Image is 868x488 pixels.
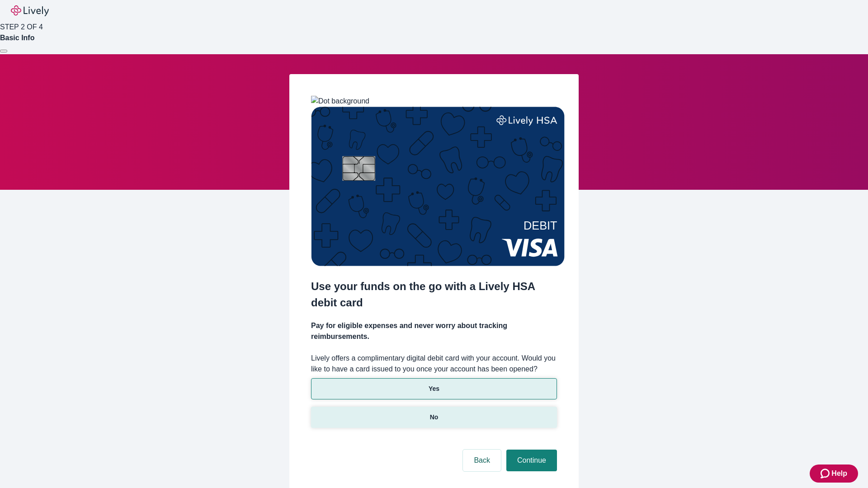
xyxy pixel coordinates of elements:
[311,353,557,375] label: Lively offers a complimentary digital debit card with your account. Would you like to have a card...
[11,5,49,16] img: Lively
[506,450,557,471] button: Continue
[311,96,369,107] img: Dot background
[311,320,557,342] h4: Pay for eligible expenses and never worry about tracking reimbursements.
[311,278,557,311] h2: Use your funds on the go with a Lively HSA debit card
[311,407,557,428] button: No
[831,468,847,479] span: Help
[311,107,565,266] img: Debit card
[463,450,501,471] button: Back
[821,468,831,479] svg: Zendesk support icon
[430,413,439,422] p: No
[810,465,858,483] button: Zendesk support iconHelp
[311,378,557,399] button: Yes
[429,384,439,394] p: Yes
